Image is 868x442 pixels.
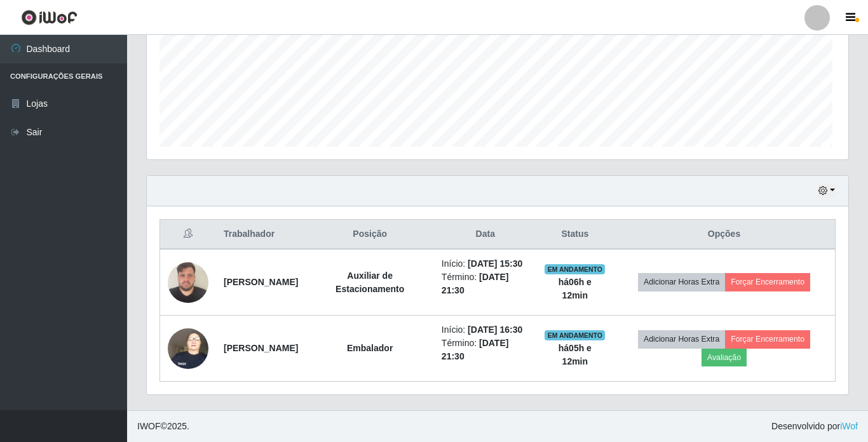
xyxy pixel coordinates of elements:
time: [DATE] 15:30 [468,258,522,269]
img: 1723623614898.jpeg [168,321,208,375]
strong: Embalador [347,343,393,353]
a: iWof [840,421,858,431]
strong: [PERSON_NAME] [224,343,298,353]
button: Forçar Encerramento [725,273,810,291]
span: EM ANDAMENTO [545,330,605,340]
img: 1733931540736.jpeg [168,255,208,309]
li: Término: [442,337,529,363]
time: [DATE] 16:30 [468,325,522,335]
li: Término: [442,271,529,297]
button: Forçar Encerramento [725,330,810,348]
th: Data [434,220,537,250]
span: IWOF [137,421,161,431]
strong: [PERSON_NAME] [224,277,298,287]
th: Opções [613,220,835,250]
img: CoreUI Logo [21,10,78,25]
span: © 2025 . [137,420,189,433]
span: Desenvolvido por [771,420,858,433]
th: Posição [306,220,433,250]
li: Início: [442,257,529,271]
th: Status [537,220,613,250]
button: Adicionar Horas Extra [638,273,725,291]
span: EM ANDAMENTO [545,264,605,274]
th: Trabalhador [216,220,306,250]
strong: há 05 h e 12 min [559,343,592,366]
button: Adicionar Horas Extra [638,330,725,348]
li: Início: [442,323,529,337]
strong: Auxiliar de Estacionamento [336,271,404,294]
strong: há 06 h e 12 min [559,277,592,300]
button: Avaliação [702,349,747,366]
